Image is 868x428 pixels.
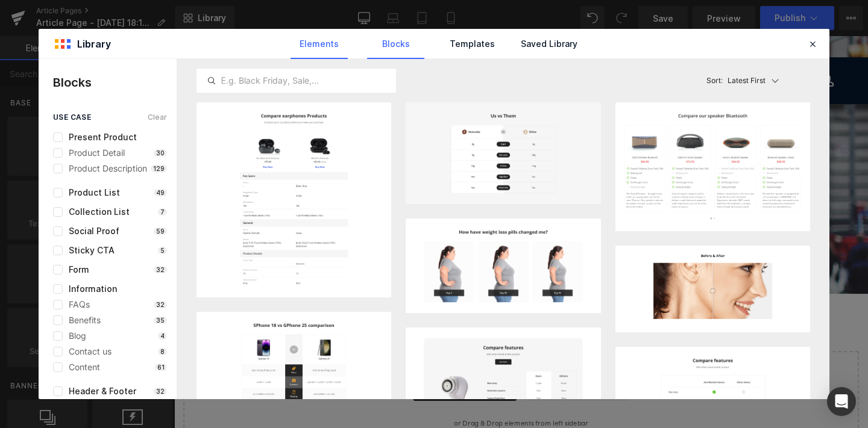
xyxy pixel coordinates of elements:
[154,189,167,196] p: 49
[154,42,200,54] a: Les vélos
[298,42,359,54] a: Les services
[53,113,91,122] span: use case
[63,188,120,197] span: Product List
[367,29,424,59] a: Blocks
[291,29,348,59] a: Elements
[158,332,167,340] p: 4
[154,301,167,308] p: 32
[63,132,137,142] span: Present Product
[63,164,147,173] span: Product Description
[221,42,280,54] a: Revendeurs
[158,208,167,216] p: 7
[63,284,117,294] span: Information
[29,393,700,420] p: or Drag & Drop elements from left sidebar
[18,21,139,75] img: Shiftbikes
[406,219,600,313] img: image
[557,46,630,58] div: 07 82 71 18 37
[63,315,101,325] span: Benefits
[444,29,501,59] a: Templates
[154,317,167,324] p: 35
[154,266,167,273] p: 32
[827,387,856,416] div: Open Intercom Messenger
[63,226,119,236] span: Social Proof
[158,247,167,254] p: 5
[63,386,136,396] span: Header & Footer
[702,59,810,102] button: Latest FirstSort:Latest First
[728,75,766,86] p: Latest First
[251,359,360,383] a: Explore Blocks
[615,246,810,332] img: image
[53,73,177,91] p: Blocks
[706,76,723,85] span: Sort:
[148,113,167,122] span: Clear
[471,37,550,59] a: Essayer
[63,246,115,255] span: Sticky CTA
[63,265,89,274] span: Form
[63,331,86,341] span: Blog
[154,388,167,395] p: 32
[197,102,391,297] img: image
[151,165,167,172] p: 129
[63,207,130,217] span: Collection List
[370,359,478,383] a: Add Single Section
[63,347,112,356] span: Contact us
[158,348,167,355] p: 8
[615,102,810,231] img: image
[154,228,167,235] p: 59
[197,73,395,88] input: E.g. Black Friday, Sale,...
[375,37,464,59] a: Entreprise
[520,29,577,59] a: Saved Library
[63,300,90,309] span: FAQs
[63,148,125,158] span: Product Detail
[63,362,100,372] span: Content
[154,149,167,157] p: 30
[553,34,638,46] div: Contactez nous
[155,364,167,371] p: 61
[406,102,600,204] img: image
